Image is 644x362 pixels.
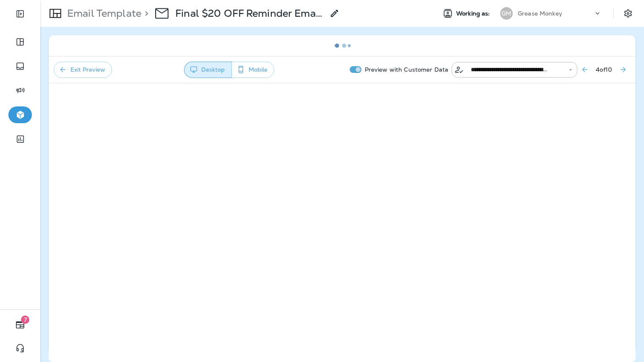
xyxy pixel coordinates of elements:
button: 7 [8,316,32,333]
span: Working as: [456,10,492,17]
p: Email Template [64,7,141,20]
p: Preview with Customer Data [361,63,452,76]
button: Exit Preview [54,62,112,78]
button: Desktop [184,62,232,78]
span: 4 of 10 [596,66,612,73]
div: GM [500,7,513,20]
p: > [141,7,148,20]
span: 7 [21,315,29,324]
button: Open [567,66,574,74]
button: Mobile [231,62,274,78]
p: Final $20 OFF Reminder Email - Almost Due OEM [175,7,325,20]
button: Next Preview Customer [615,62,631,77]
button: Previous Preview Customer [577,62,592,77]
button: Settings [621,6,636,21]
button: Expand Sidebar [8,5,32,22]
p: Grease Monkey [518,10,562,17]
